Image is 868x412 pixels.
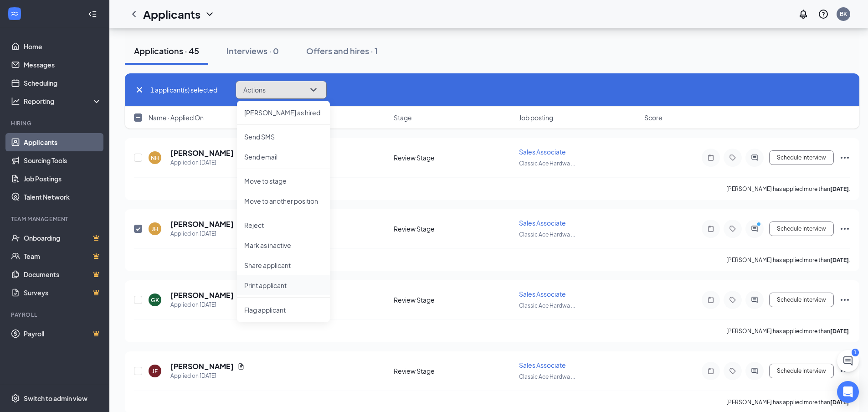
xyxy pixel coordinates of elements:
p: Move to stage [244,176,323,185]
div: Applications · 45 [134,45,199,57]
svg: Tag [727,225,738,232]
div: Applied on [DATE] [170,300,245,309]
a: PayrollCrown [24,324,102,343]
svg: ChevronLeft [128,9,139,20]
button: Schedule Interview [769,364,834,378]
svg: Tag [727,154,738,161]
p: Send email [244,152,323,161]
p: Mark as inactive [244,241,323,250]
a: Messages [24,56,102,74]
div: Interviews · 0 [226,45,279,57]
b: [DATE] [830,185,849,192]
div: Review Stage [394,366,514,376]
a: Applicants [24,133,102,151]
svg: WorkstreamLogo [10,9,19,18]
button: ChatActive [837,350,859,372]
span: Stage [394,113,412,122]
div: 1 [852,349,859,356]
span: Classic Ace Hardwa ... [519,231,575,238]
svg: Settings [11,394,20,403]
svg: Note [705,367,716,375]
svg: Note [705,154,716,161]
h5: [PERSON_NAME] [170,290,234,300]
div: NH [151,154,159,162]
span: Classic Ace Hardwa ... [519,373,575,380]
a: Job Postings [24,170,102,188]
div: Hiring [11,119,100,127]
svg: Ellipses [839,223,850,234]
svg: ChevronDown [308,84,319,95]
svg: Notifications [798,9,809,20]
a: Talent Network [24,188,102,206]
div: JH [152,225,158,233]
div: Payroll [11,311,100,319]
div: Applied on [DATE] [170,158,245,167]
button: Schedule Interview [769,221,834,236]
span: Actions [243,87,266,93]
a: DocumentsCrown [24,265,102,283]
div: Reporting [24,97,102,106]
a: TeamCrown [24,247,102,265]
h5: [PERSON_NAME] [170,148,234,158]
svg: ActiveChat [749,296,760,304]
p: [PERSON_NAME] as hired [244,108,323,117]
svg: ChatActive [842,355,853,366]
a: OnboardingCrown [24,229,102,247]
svg: QuestionInfo [818,9,829,20]
div: GK [151,296,159,304]
h5: [PERSON_NAME] [170,361,234,371]
b: [DATE] [830,328,849,335]
svg: Tag [727,367,738,375]
p: [PERSON_NAME] has applied more than . [726,327,850,335]
b: [DATE] [830,399,849,406]
div: Team Management [11,215,100,223]
svg: Document [237,363,245,370]
span: Name · Applied On [149,113,204,122]
p: Print applicant [244,281,323,290]
span: Sales Associate [519,290,566,298]
button: ActionsChevronDown [236,81,327,99]
p: Move to another position [244,196,323,206]
span: Flag applicant [244,305,323,315]
button: Schedule Interview [769,293,834,307]
b: [DATE] [830,257,849,263]
svg: ActiveChat [749,367,760,375]
div: JF [152,367,158,375]
svg: Tag [727,296,738,304]
p: Reject [244,221,323,230]
span: Classic Ace Hardwa ... [519,160,575,167]
p: [PERSON_NAME] has applied more than . [726,398,850,406]
span: Job posting [519,113,553,122]
svg: Ellipses [839,294,850,305]
svg: Ellipses [839,152,850,163]
svg: Collapse [88,10,97,19]
div: Review Stage [394,224,514,233]
svg: Analysis [11,97,20,106]
a: Scheduling [24,74,102,92]
h1: Applicants [143,6,200,22]
svg: Note [705,225,716,232]
div: Applied on [DATE] [170,371,245,381]
a: SurveysCrown [24,283,102,302]
p: Send SMS [244,132,323,141]
h5: [PERSON_NAME] [170,219,234,229]
a: Home [24,37,102,56]
svg: Cross [134,84,145,95]
a: Sourcing Tools [24,151,102,170]
div: BK [840,10,847,18]
svg: ActiveChat [749,225,760,232]
span: Sales Associate [519,361,566,369]
svg: ChevronDown [204,9,215,20]
svg: ActiveChat [749,154,760,161]
div: Offers and hires · 1 [306,45,378,57]
div: Applied on [DATE] [170,229,234,238]
span: Classic Ace Hardwa ... [519,302,575,309]
span: 1 applicant(s) selected [150,85,217,95]
span: Sales Associate [519,148,566,156]
svg: PrimaryDot [755,221,765,229]
div: Review Stage [394,153,514,162]
p: Share applicant [244,261,323,270]
div: Switch to admin view [24,394,87,403]
button: Schedule Interview [769,150,834,165]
